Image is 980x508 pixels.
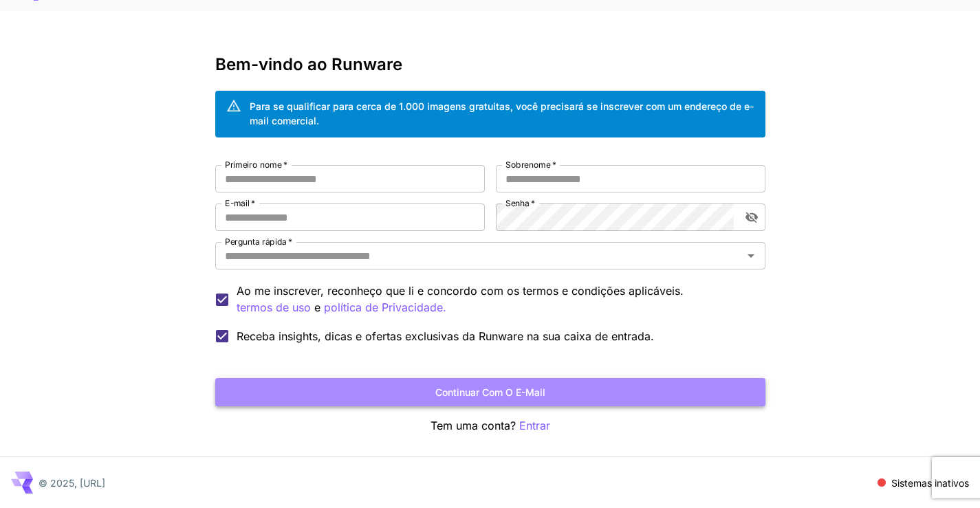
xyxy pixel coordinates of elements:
font: Primeiro nome [225,159,282,170]
font: Senha [505,198,530,208]
font: Tem uma conta? [431,419,516,432]
button: Ao me inscrever, reconheço que li e concordo com os termos e condições aplicáveis. termos de uso e [324,299,446,316]
button: Ao me inscrever, reconheço que li e concordo com os termos e condições aplicáveis. e política de ... [237,299,311,316]
button: alternar a visibilidade da senha [739,205,764,230]
font: e [314,300,320,314]
font: política de Privacidade. [324,300,446,314]
font: Sobrenome [505,159,550,170]
font: termos de uso [237,300,311,314]
font: Sistemas inativos [891,477,969,489]
font: © 2025, [URL] [39,477,105,489]
font: Entrar [519,419,550,432]
font: Pergunta rápida [225,236,287,247]
button: Abrir [741,246,761,265]
font: Para se qualificar para cerca de 1.000 imagens gratuitas, você precisará se inscrever com um ende... [250,100,754,126]
font: Receba insights, dicas e ofertas exclusivas da Runware na sua caixa de entrada. [237,329,654,343]
font: Bem-vindo ao Runware [215,54,402,74]
font: Continuar com o e-mail [435,386,545,398]
button: Continuar com o e-mail [215,378,765,406]
font: Ao me inscrever, reconheço que li e concordo com os termos e condições aplicáveis. [237,284,684,298]
button: Entrar [519,417,550,434]
font: E-mail [225,198,250,208]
